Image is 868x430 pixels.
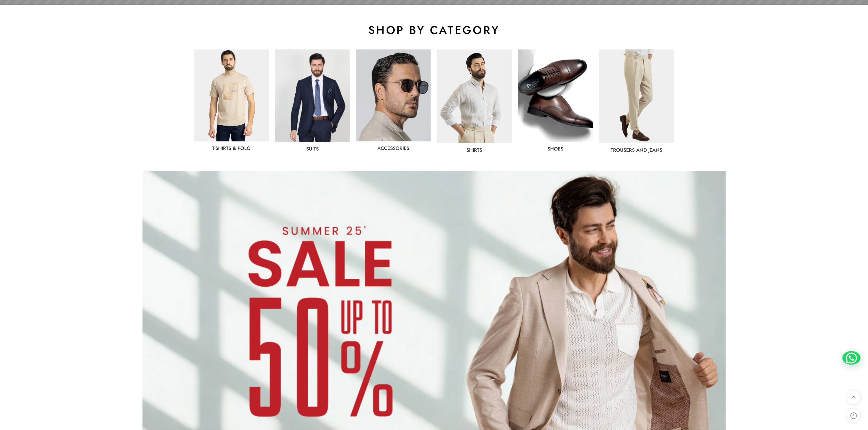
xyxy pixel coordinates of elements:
a: T-Shirts & Polo [212,145,251,152]
a: shoes [547,145,563,152]
a: Suits [306,145,319,152]
a: Shirts [467,147,482,154]
a: Accessories [378,145,410,152]
a: Trousers and jeans [611,147,662,154]
h2: shop by category [194,23,674,37]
